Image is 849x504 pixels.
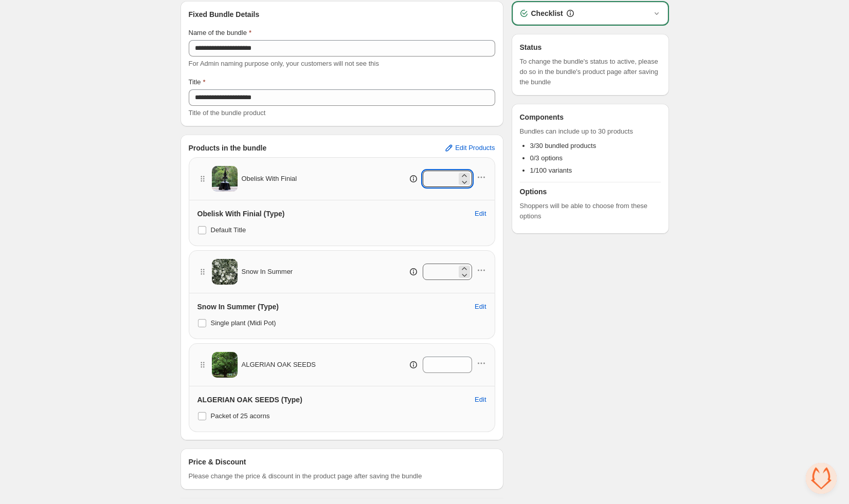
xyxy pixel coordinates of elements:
[468,206,492,222] button: Edit
[242,174,297,184] span: Obelisk With Finial
[189,60,379,67] span: For Admin naming purpose only, your customers will not see this
[520,126,661,137] span: Bundles can include up to 30 products
[520,42,661,52] h3: Status
[189,457,246,467] h3: Price & Discount
[455,144,495,152] span: Edit Products
[211,319,276,327] span: Single plant (Midi Pot)
[211,412,270,420] span: Packet of 25 acorns
[189,471,422,481] span: Please change the price & discount in the product page after saving the bundle
[531,8,563,18] h3: Checklist
[530,142,597,150] span: 3/30 bundled products
[806,463,837,494] div: Open chat
[242,360,316,370] span: ALGERIAN OAK SEEDS
[189,109,266,117] span: Title of the bundle product
[211,226,246,234] span: Default Title
[520,57,661,87] span: To change the bundle's status to active, please do so in the bundle's product page after saving t...
[197,395,302,405] h3: ALGERIAN OAK SEEDS (Type)
[212,352,238,378] img: ALGERIAN OAK SEEDS
[212,166,238,192] img: Obelisk With Finial
[468,391,492,408] button: Edit
[520,112,564,122] h3: Components
[475,396,486,404] span: Edit
[212,259,238,285] img: Snow In Summer
[242,267,293,277] span: Snow In Summer
[475,303,486,311] span: Edit
[438,140,501,156] button: Edit Products
[520,201,661,221] span: Shoppers will be able to choose from these options
[520,186,661,197] h3: Options
[475,210,486,218] span: Edit
[189,9,495,20] h3: Fixed Bundle Details
[189,77,206,87] label: Title
[189,143,267,153] h3: Products in the bundle
[530,154,563,162] span: 0/3 options
[468,298,492,315] button: Edit
[189,28,252,38] label: Name of the bundle
[530,166,572,174] span: 1/100 variants
[197,302,279,312] h3: Snow In Summer (Type)
[197,209,285,219] h3: Obelisk With Finial (Type)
